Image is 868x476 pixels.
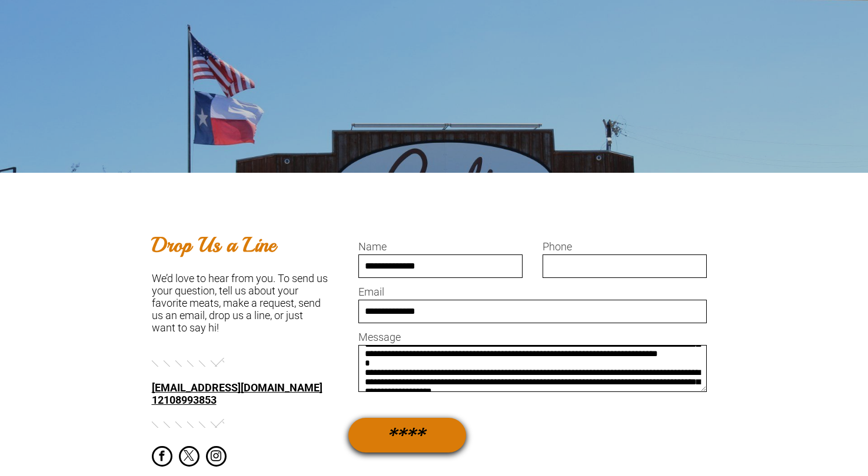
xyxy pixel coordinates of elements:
a: twitter [179,446,199,470]
a: instagram [206,446,227,470]
label: Email [358,286,707,298]
label: Message [358,331,707,343]
a: [EMAIL_ADDRESS][DOMAIN_NAME] [152,381,322,394]
label: Phone [543,240,707,253]
b: Drop Us a Line [152,232,276,258]
font: We’d love to hear from you. To send us your question, tell us about your favorite meats, make a r... [152,272,328,334]
a: 12108993853 [152,394,217,406]
a: facebook [152,446,172,470]
label: Name [358,240,523,253]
